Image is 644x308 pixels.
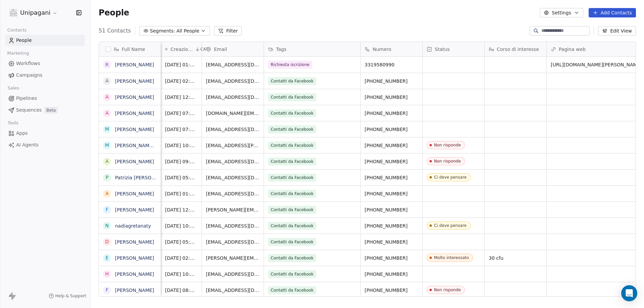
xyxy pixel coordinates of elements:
[540,8,583,17] button: Settings
[365,174,418,181] span: [PHONE_NUMBER]
[206,239,260,245] span: [EMAIL_ADDRESS][DOMAIN_NAME]
[206,78,260,84] span: [EMAIL_ADDRESS][DOMAIN_NAME]
[268,93,316,101] span: Contatti da Facebook
[99,42,161,56] div: Full Name
[268,270,316,278] span: Contatti da Facebook
[99,27,131,35] span: 51 Contacts
[5,70,85,81] a: Campaigns
[115,127,154,132] a: [PERSON_NAME]
[55,293,86,299] span: Help & Support
[122,46,145,53] span: Full Name
[268,206,316,214] span: Contatti da Facebook
[206,142,260,149] span: [EMAIL_ADDRESS][PERSON_NAME][DOMAIN_NAME]
[4,48,32,58] span: Marketing
[105,142,109,149] div: M
[206,255,260,261] span: [PERSON_NAME][EMAIL_ADDRESS][DOMAIN_NAME]
[165,239,198,245] span: [DATE] 05:06 PM
[115,288,154,293] a: [PERSON_NAME]
[214,26,242,36] button: Filter
[165,126,198,133] span: [DATE] 07:56 AM
[365,126,418,133] span: [PHONE_NUMBER]
[268,141,316,149] span: Contatti da Facebook
[115,175,213,180] a: Patrizia [PERSON_NAME] [PERSON_NAME]
[16,72,42,79] span: Campaigns
[268,109,316,117] span: Contatti da Facebook
[115,255,154,261] a: [PERSON_NAME]
[206,158,260,165] span: [EMAIL_ADDRESS][DOMAIN_NAME]
[170,46,194,53] span: Creazione contatto
[165,110,198,117] span: [DATE] 07:56 AM
[8,7,59,18] button: Unipagani
[551,62,642,67] a: [URL][DOMAIN_NAME][PERSON_NAME]
[276,46,286,53] span: Tags
[165,255,198,261] span: [DATE] 02:36 PM
[365,110,418,117] span: [PHONE_NUMBER]
[214,46,227,53] span: Email
[434,143,461,147] div: Non risponde
[5,83,22,93] span: Sales
[489,255,542,261] span: 30 cfu
[268,125,316,133] span: Contatti da Facebook
[365,61,418,68] span: 3319580990
[206,223,260,229] span: [EMAIL_ADDRESS][DOMAIN_NAME]
[268,254,316,262] span: Contatti da Facebook
[165,223,198,229] span: [DATE] 10:06 PM
[16,60,40,67] span: Workflows
[99,57,161,297] div: grid
[434,288,461,292] div: Non risponde
[115,95,154,100] a: [PERSON_NAME]
[105,222,109,229] div: n
[44,107,58,114] span: Beta
[434,223,467,228] div: Ci deve pensare
[105,126,109,133] div: M
[5,93,85,104] a: Pipelines
[106,206,108,213] div: F
[589,8,636,17] button: Add Contacts
[105,238,109,245] div: D
[105,110,109,117] div: A
[165,94,198,101] span: [DATE] 12:26 PM
[5,105,85,116] a: SequencesBeta
[206,94,260,101] span: [EMAIL_ADDRESS][DOMAIN_NAME]
[115,223,151,229] a: nadiagretanaty
[365,255,418,261] span: [PHONE_NUMBER]
[106,174,108,181] div: P
[206,287,260,294] span: [EMAIL_ADDRESS][DOMAIN_NAME]
[5,139,85,150] a: AI Agents
[150,27,175,35] span: Segments:
[105,61,109,68] div: R
[485,42,546,56] div: Corso di interesse
[105,94,109,101] div: A
[16,130,28,137] span: Apps
[5,35,85,46] a: People
[206,61,260,68] span: [EMAIL_ADDRESS][DOMAIN_NAME]
[268,61,312,69] span: Richiesta iscrizione
[115,271,154,277] a: [PERSON_NAME]
[268,77,316,85] span: Contatti da Facebook
[206,190,260,197] span: [EMAIL_ADDRESS][DOMAIN_NAME]
[16,141,39,148] span: AI Agents
[206,110,260,117] span: [DOMAIN_NAME][EMAIL_ADDRESS][DOMAIN_NAME]
[365,190,418,197] span: [PHONE_NUMBER]
[365,239,418,245] span: [PHONE_NUMBER]
[365,271,418,278] span: [PHONE_NUMBER]
[105,77,109,84] div: A
[423,42,484,56] div: Status
[115,191,154,196] a: [PERSON_NAME]
[268,286,316,294] span: Contatti da Facebook
[268,158,316,166] span: Contatti da Facebook
[16,37,32,44] span: People
[115,78,154,84] a: [PERSON_NAME]
[105,270,109,278] div: H
[106,287,108,294] div: F
[165,142,198,149] span: [DATE] 10:56 AM
[361,42,422,56] div: Numero
[165,158,198,165] span: [DATE] 09:56 PM
[16,95,37,102] span: Pipelines
[99,8,129,18] span: People
[115,143,195,148] a: [PERSON_NAME] [PERSON_NAME]
[598,26,636,36] button: Edit View
[365,78,418,84] span: [PHONE_NUMBER]
[9,9,17,17] img: logo%20unipagani.png
[559,46,586,53] span: Pagina web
